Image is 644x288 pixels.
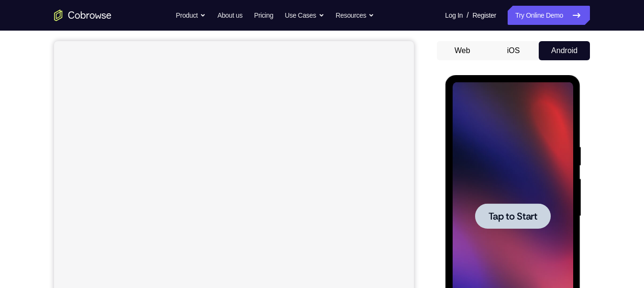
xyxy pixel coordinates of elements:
[43,136,92,146] span: Tap to Start
[445,6,463,25] a: Log In
[176,6,206,25] button: Product
[336,6,375,25] button: Resources
[466,10,468,21] span: /
[254,6,273,25] a: Pricing
[285,6,324,25] button: Use Cases
[473,6,496,25] a: Register
[437,41,488,60] button: Web
[508,6,590,25] a: Try Online Demo
[30,128,105,154] button: Tap to Start
[217,6,242,25] a: About us
[539,41,590,60] button: Android
[488,41,539,60] button: iOS
[54,10,111,21] a: Go to the home page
